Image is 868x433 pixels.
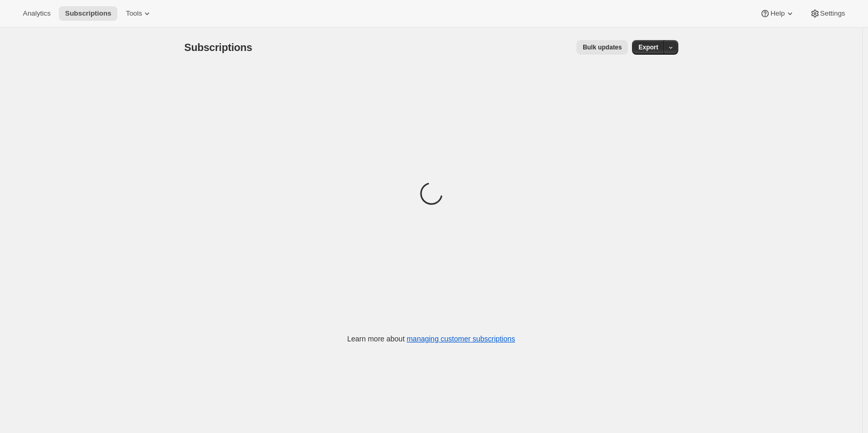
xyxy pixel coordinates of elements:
[59,6,117,21] button: Subscriptions
[65,9,111,18] span: Subscriptions
[583,43,622,52] span: Bulk updates
[347,334,515,344] p: Learn more about
[820,9,845,18] span: Settings
[120,6,159,21] button: Tools
[804,6,851,21] button: Settings
[406,335,515,343] a: managing customer subscriptions
[126,9,142,18] span: Tools
[185,42,253,53] span: Subscriptions
[23,9,50,18] span: Analytics
[770,9,784,18] span: Help
[576,40,628,55] button: Bulk updates
[632,40,664,55] button: Export
[17,6,57,21] button: Analytics
[638,43,658,52] span: Export
[754,6,801,21] button: Help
